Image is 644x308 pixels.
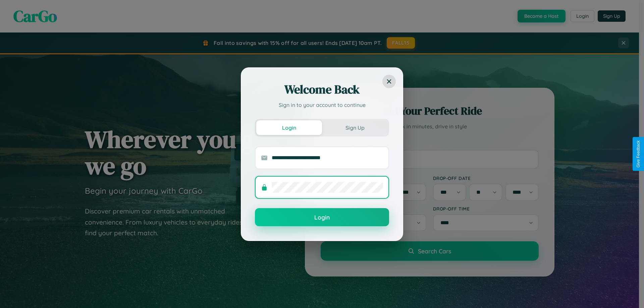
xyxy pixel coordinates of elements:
button: Login [256,120,322,135]
h2: Welcome Back [255,81,389,98]
p: Sign in to your account to continue [255,101,389,109]
button: Sign Up [322,120,388,135]
div: Give Feedback [636,140,641,168]
button: Login [255,208,389,226]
